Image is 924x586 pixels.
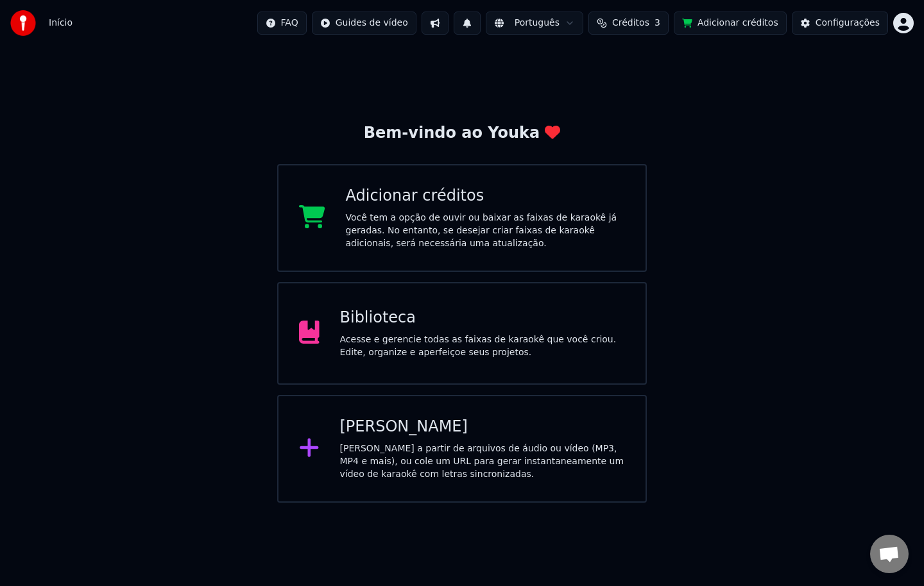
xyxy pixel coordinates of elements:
[10,10,36,36] img: youka
[312,12,416,35] button: Guides de vídeo
[340,308,626,328] div: Biblioteca
[257,12,307,35] button: FAQ
[346,212,626,250] div: Você tem a opção de ouvir ou baixar as faixas de karaokê já geradas. No entanto, se desejar criar...
[49,17,73,29] nav: breadcrumb
[674,12,787,35] button: Adicionar créditos
[870,535,909,573] div: Open chat
[346,186,626,206] div: Adicionar créditos
[340,442,626,481] div: [PERSON_NAME] a partir de arquivos de áudio ou vídeo (MP3, MP4 e mais), ou cole um URL para gerar...
[588,12,669,35] button: Créditos3
[49,17,73,29] span: Início
[340,417,626,437] div: [PERSON_NAME]
[792,12,888,35] button: Configurações
[340,333,626,359] div: Acesse e gerencie todas as faixas de karaokê que você criou. Edite, organize e aperfeiçoe seus pr...
[612,17,649,29] span: Créditos
[816,17,880,29] div: Configurações
[654,17,660,29] span: 3
[364,123,560,144] div: Bem-vindo ao Youka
